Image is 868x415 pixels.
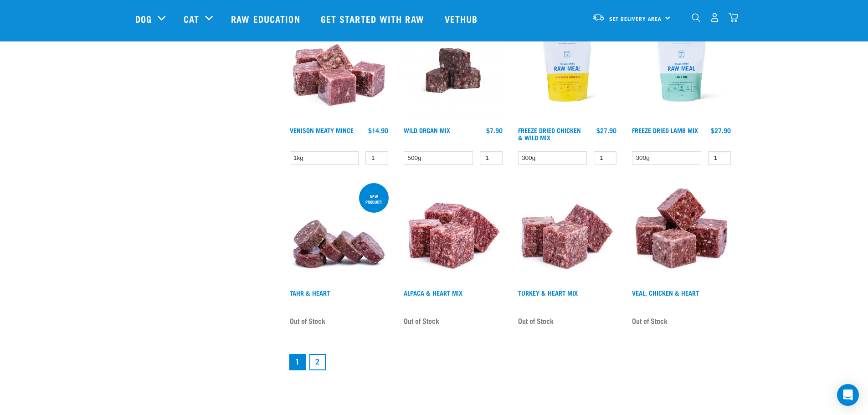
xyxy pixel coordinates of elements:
a: Venison Meaty Mince [290,128,354,132]
div: $7.90 [486,127,503,134]
a: Turkey & Heart Mix [518,291,578,294]
a: Veal, Chicken & Heart [632,291,699,294]
a: Alpaca & Heart Mix [404,291,462,294]
a: Vethub [436,0,489,37]
img: van-moving.png [592,13,605,21]
img: user.png [710,13,719,22]
div: New product! [359,190,389,209]
input: 1 [480,151,503,165]
div: Open Intercom Messenger [837,384,859,406]
img: RE Product Shoot 2023 Nov8678 [516,19,619,122]
span: Out of Stock [632,314,668,328]
a: Freeze Dried Chicken & Wild Mix [518,128,581,139]
a: Wild Organ Mix [404,128,450,132]
input: 1 [708,151,731,165]
img: Pile Of Cubed Turkey Heart Mix For Pets [516,181,619,285]
img: Wild Organ Mix [401,19,505,122]
div: $27.90 [596,127,616,134]
a: Page 1 [289,354,306,370]
img: 1093 Wallaby Heart Medallions 01 [288,181,391,285]
img: home-icon-1@2x.png [692,13,700,22]
img: 1117 Venison Meat Mince 01 [288,19,391,122]
span: Out of Stock [404,314,439,328]
span: Out of Stock [290,314,325,328]
img: 1137 Veal Chicken Heart Mix 01 [630,181,733,285]
a: Get started with Raw [312,0,436,37]
div: $14.90 [368,127,388,134]
img: RE Product Shoot 2023 Nov8677 [630,19,733,122]
div: $27.90 [711,127,731,134]
a: Goto page 2 [309,354,326,370]
span: Out of Stock [518,314,554,328]
a: Freeze Dried Lamb Mix [632,128,698,132]
nav: pagination [288,352,733,372]
img: Possum Chicken Heart Mix 01 [401,181,505,285]
span: Set Delivery Area [609,17,662,20]
input: 1 [365,151,388,165]
a: Cat [184,12,199,26]
a: Raw Education [222,0,311,37]
a: Dog [135,12,152,26]
a: Tahr & Heart [290,291,330,294]
input: 1 [594,151,616,165]
img: home-icon@2x.png [729,13,738,22]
